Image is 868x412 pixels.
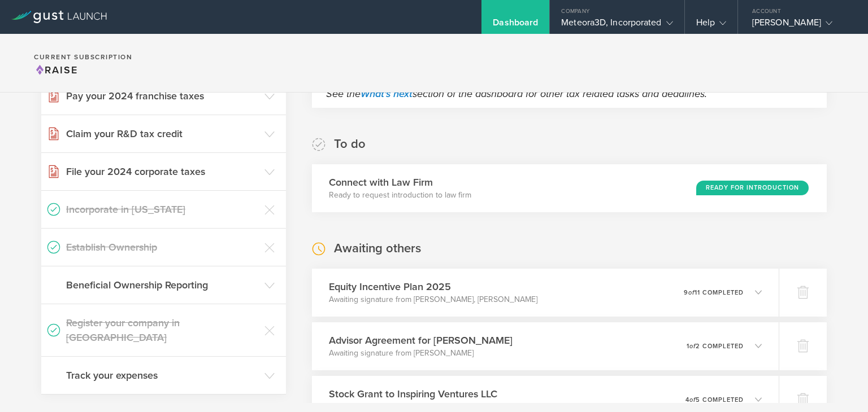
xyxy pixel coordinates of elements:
[326,87,707,100] em: See the section of the dashboard for other tax related tasks and deadlines.
[329,294,537,305] p: Awaiting signature from [PERSON_NAME], [PERSON_NAME]
[66,126,259,141] h3: Claim your R&D tax credit
[688,289,695,296] em: of
[34,54,132,60] h2: Current Subscription
[329,387,497,401] h3: Stock Grant to Inspiring Ventures LLC
[66,202,259,217] h3: Incorporate in [US_STATE]
[66,368,259,383] h3: Track your expenses
[685,397,744,403] p: 4 5 completed
[66,240,259,255] h3: Establish Ownership
[561,17,672,34] div: Meteora3D, Incorporated
[334,240,421,257] h2: Awaiting others
[752,17,848,34] div: [PERSON_NAME]
[689,343,696,350] em: of
[66,278,259,292] h3: Beneficial Ownership Reporting
[696,181,809,195] div: Ready for Introduction
[66,315,259,345] h3: Register your company in [GEOGRAPHIC_DATA]
[329,190,471,201] p: Ready to request introduction to law firm
[329,175,471,190] h3: Connect with Law Firm
[329,348,513,359] p: Awaiting signature from [PERSON_NAME]
[361,87,413,100] a: What's next
[493,17,538,34] div: Dashboard
[696,17,726,34] div: Help
[34,64,78,76] span: Raise
[312,164,827,212] div: Connect with Law FirmReady to request introduction to law firmReady for Introduction
[66,164,259,179] h3: File your 2024 corporate taxes
[66,89,259,103] h3: Pay your 2024 franchise taxes
[329,279,537,294] h3: Equity Incentive Plan 2025
[329,333,513,348] h3: Advisor Agreement for [PERSON_NAME]
[334,136,366,152] h2: To do
[689,396,696,404] em: of
[687,343,744,349] p: 1 2 completed
[684,290,744,296] p: 9 11 completed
